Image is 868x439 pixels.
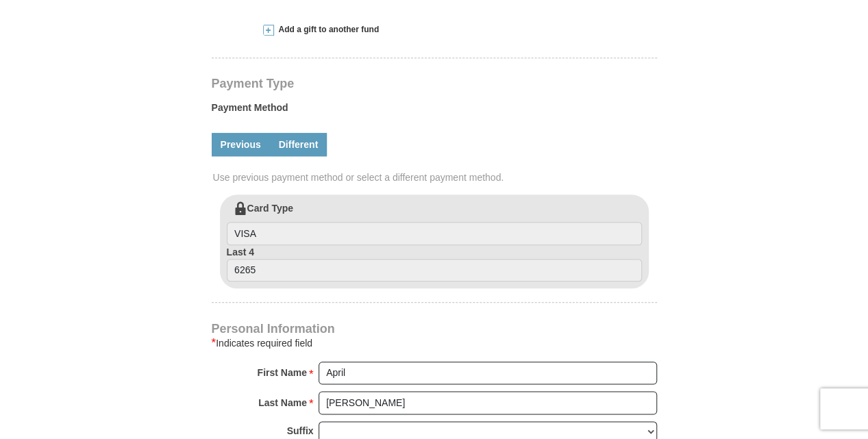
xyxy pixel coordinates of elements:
strong: Last Name [258,393,307,412]
h4: Payment Type [212,78,657,89]
input: Card Type [227,222,642,245]
a: Previous [212,133,270,156]
label: Last 4 [227,245,642,282]
a: Different [270,133,327,156]
h4: Personal Information [212,323,657,334]
div: Indicates required field [212,335,657,351]
input: Last 4 [227,259,642,282]
label: Payment Method [212,101,657,121]
span: Use previous payment method or select a different payment method. [213,171,658,184]
label: Card Type [227,201,642,245]
strong: First Name [258,363,307,382]
span: Add a gift to another fund [274,24,380,36]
